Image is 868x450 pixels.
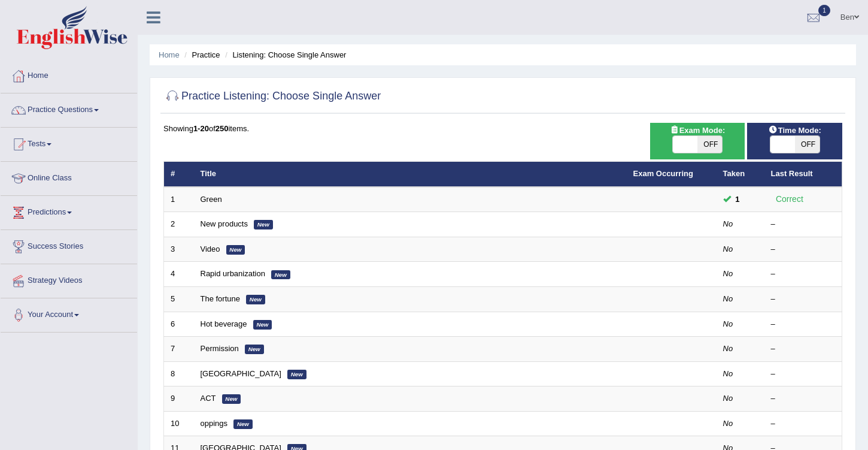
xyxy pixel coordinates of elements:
em: No [723,319,733,328]
td: 2 [164,212,194,237]
div: – [771,294,836,305]
a: Home [159,50,180,59]
em: New [253,320,272,330]
a: Predictions [1,196,137,226]
th: # [164,162,194,187]
em: New [222,394,241,404]
span: OFF [697,136,723,153]
em: New [254,220,273,229]
a: Success Stories [1,230,137,260]
h2: Practice Listening: Choose Single Answer [163,87,381,105]
th: Title [194,162,627,187]
span: 1 [818,5,830,16]
a: Exam Occurring [633,169,693,178]
td: 1 [164,187,194,212]
div: – [771,343,836,355]
th: Last Result [764,162,842,187]
em: No [723,244,733,253]
div: – [771,268,836,280]
em: No [723,269,733,278]
td: 8 [164,361,194,386]
a: The fortune [201,294,241,303]
em: New [287,370,306,379]
em: No [723,344,733,353]
li: Practice [181,49,220,61]
td: 6 [164,312,194,337]
em: No [723,394,733,403]
a: New products [201,219,248,228]
a: Home [1,59,137,89]
td: 4 [164,262,194,287]
td: 10 [164,411,194,436]
div: Showing of items. [163,123,842,134]
em: New [226,245,245,255]
a: oppings [201,419,228,428]
div: – [771,393,836,404]
a: Permission [201,344,239,353]
span: You can still take this question [731,193,745,206]
a: Practice Questions [1,93,137,123]
td: 9 [164,386,194,412]
a: Video [201,244,220,253]
em: No [723,419,733,428]
div: – [771,244,836,255]
a: Rapid urbanization [201,269,265,278]
span: Time Mode: [764,124,826,137]
em: New [271,270,290,280]
th: Taken [717,162,764,187]
em: New [245,345,264,354]
div: Correct [771,192,809,206]
a: Strategy Videos [1,264,137,294]
td: 3 [164,237,194,262]
span: OFF [795,136,820,153]
a: Online Class [1,162,137,192]
a: ACT [201,394,216,403]
a: [GEOGRAPHIC_DATA] [201,369,281,378]
div: – [771,418,836,430]
div: Show exams occurring in exams [650,123,745,159]
a: Green [201,195,222,204]
span: Exam Mode: [665,124,730,137]
em: No [723,369,733,378]
em: New [233,419,253,429]
div: – [771,219,836,230]
a: Tests [1,128,137,158]
td: 7 [164,337,194,362]
b: 1-20 [193,124,209,133]
div: – [771,319,836,330]
td: 5 [164,287,194,312]
em: No [723,219,733,228]
em: No [723,294,733,303]
a: Your Account [1,298,137,328]
em: New [246,295,265,304]
a: Hot beverage [201,319,247,328]
div: – [771,369,836,380]
li: Listening: Choose Single Answer [222,49,346,61]
b: 250 [216,124,229,133]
